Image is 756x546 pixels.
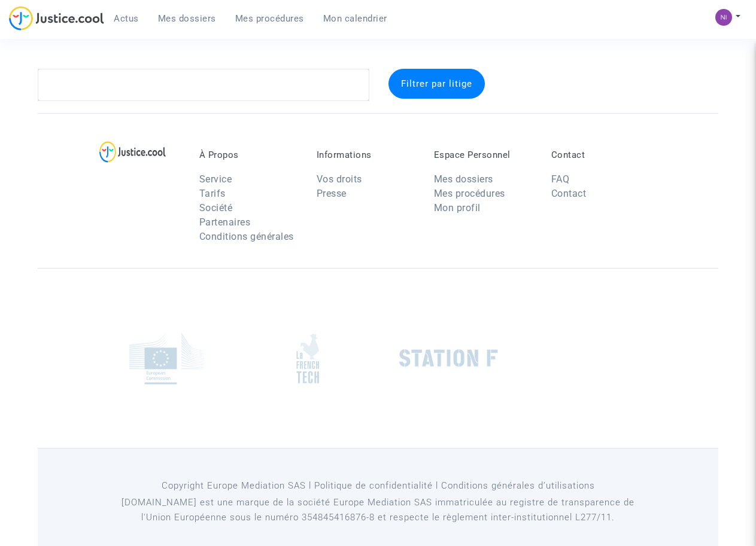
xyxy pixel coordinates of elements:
img: french_tech.png [296,333,319,384]
a: Vos droits [317,173,362,185]
a: Presse [317,188,347,199]
a: Société [199,202,233,213]
p: À Propos [199,150,299,160]
a: FAQ [551,173,570,185]
a: Mes procédures [434,188,505,199]
p: Copyright Europe Mediation SAS l Politique de confidentialité l Conditions générales d’utilisa... [105,478,651,493]
p: [DOMAIN_NAME] est une marque de la société Europe Mediation SAS immatriculée au registre de tr... [105,495,651,525]
span: Mon calendrier [323,13,387,24]
span: Mes dossiers [158,13,216,24]
img: stationf.png [399,349,498,367]
a: Mes procédures [226,10,314,28]
a: Contact [551,188,587,199]
p: Espace Personnel [434,150,533,160]
span: Mes procédures [235,13,304,24]
a: Mon profil [434,202,481,213]
img: jc-logo.svg [9,6,104,30]
a: Mes dossiers [148,10,226,28]
a: Partenaires [199,216,251,228]
span: Filtrer par litige [401,78,472,89]
a: Conditions générales [199,231,294,242]
a: Service [199,173,232,185]
span: Actus [114,13,139,24]
p: Informations [317,150,416,160]
img: logo-lg.svg [99,141,166,163]
p: Contact [551,150,651,160]
a: Tarifs [199,188,226,199]
a: Actus [104,10,148,28]
a: Mon calendrier [314,10,397,28]
img: europe_commision.png [129,333,204,385]
img: c72f9d9a6237a8108f59372fcd3655cf [715,9,732,26]
a: Mes dossiers [434,173,493,185]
